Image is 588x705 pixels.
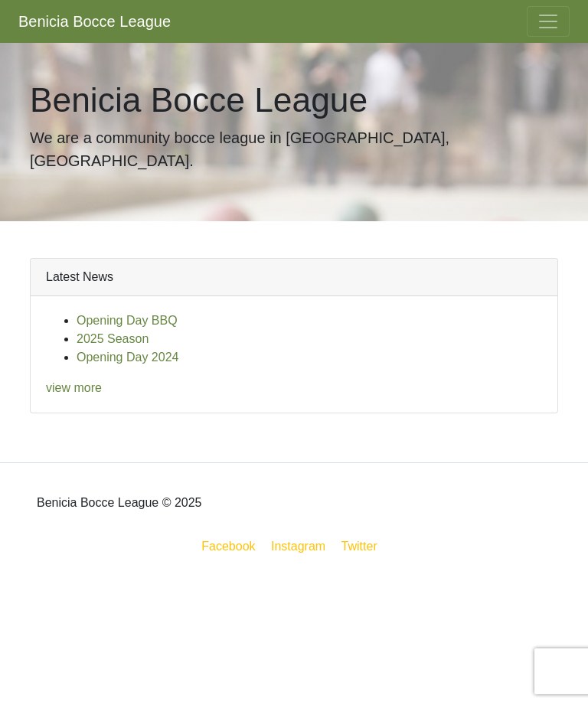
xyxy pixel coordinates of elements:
div: Benicia Bocce League © 2025 [18,475,570,530]
a: Facebook [198,537,258,556]
a: Twitter [338,537,390,556]
div: Latest News [31,259,557,296]
a: Instagram [268,537,328,556]
a: Opening Day 2024 [77,351,178,364]
a: Benicia Bocce League [18,6,171,37]
a: Opening Day BBQ [77,314,178,327]
a: 2025 Season [77,332,149,345]
button: Toggle navigation [527,6,570,37]
p: We are a community bocce league in [GEOGRAPHIC_DATA], [GEOGRAPHIC_DATA]. [30,126,558,172]
a: view more [46,381,102,394]
h1: Benicia Bocce League [30,80,558,120]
